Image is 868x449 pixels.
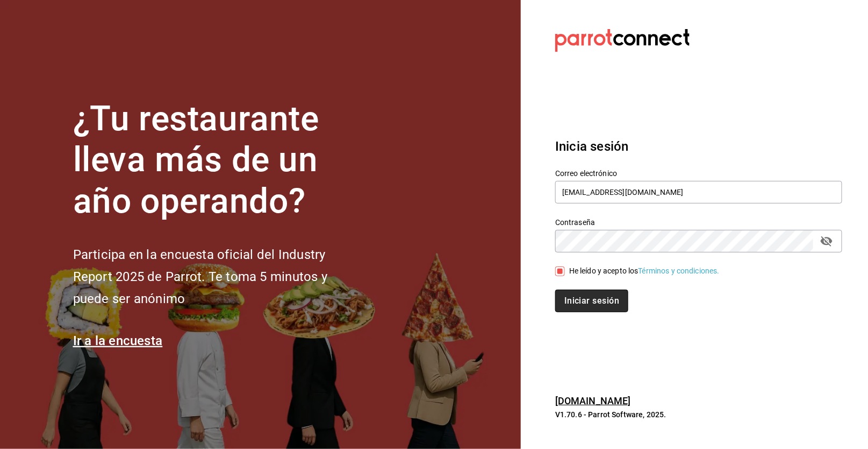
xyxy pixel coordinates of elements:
[569,265,720,277] div: He leído y acepto los
[555,395,631,406] a: [DOMAIN_NAME]
[555,181,842,204] input: Ingresa tu correo electrónico
[555,219,842,226] label: Contraseña
[817,232,836,250] button: passwordField
[73,244,363,310] h2: Participa en la encuesta oficial del Industry Report 2025 de Parrot. Te toma 5 minutos y puede se...
[555,137,842,156] h3: Inicia sesión
[73,333,163,348] a: Ir a la encuesta
[73,99,363,222] h1: ¿Tu restaurante lleva más de un año operando?
[555,409,842,420] p: V1.70.6 - Parrot Software, 2025.
[639,266,720,275] a: Términos y condiciones.
[555,170,842,177] label: Correo electrónico
[555,290,628,312] button: Iniciar sesión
